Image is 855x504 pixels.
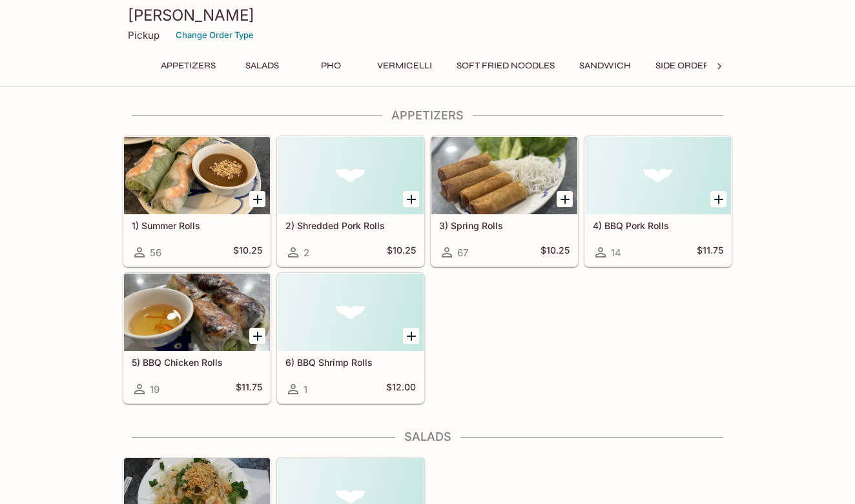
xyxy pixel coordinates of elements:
h5: $12.00 [386,381,416,397]
h5: $11.75 [697,245,723,260]
a: 2) Shredded Pork Rolls2$10.25 [277,136,424,267]
h5: $10.25 [387,245,416,260]
h4: Appetizers [123,108,732,123]
div: 1) Summer Rolls [124,137,270,214]
button: Add 5) BBQ Chicken Rolls [249,328,265,344]
h5: 4) BBQ Pork Rolls [593,220,723,231]
h5: 2) Shredded Pork Rolls [285,220,416,231]
h4: Salads [123,430,732,444]
h5: $10.25 [541,245,570,260]
div: 2) Shredded Pork Rolls [278,137,424,214]
button: Side Order [648,57,717,75]
button: Add 6) BBQ Shrimp Rolls [403,328,419,344]
h3: [PERSON_NAME] [128,5,727,25]
a: 1) Summer Rolls56$10.25 [123,136,271,267]
a: 6) BBQ Shrimp Rolls1$12.00 [277,273,424,403]
button: Soft Fried Noodles [449,57,562,75]
button: Add 2) Shredded Pork Rolls [403,191,419,207]
button: Change Order Type [170,25,260,45]
span: 19 [150,383,160,396]
button: Add 3) Spring Rolls [557,191,573,207]
button: Add 4) BBQ Pork Rolls [710,191,726,207]
div: 3) Spring Rolls [431,137,577,214]
button: Appetizers [154,57,223,75]
button: Pho [302,57,360,75]
a: 4) BBQ Pork Rolls14$11.75 [584,136,732,267]
p: Pickup [128,29,160,41]
h5: 3) Spring Rolls [439,220,570,231]
h5: $10.25 [233,245,262,260]
button: Add 1) Summer Rolls [249,191,265,207]
span: 1 [304,383,307,396]
div: 6) BBQ Shrimp Rolls [278,274,424,351]
h5: 1) Summer Rolls [132,220,262,231]
div: 4) BBQ Pork Rolls [585,137,731,214]
button: Sandwich [572,57,638,75]
span: 56 [150,247,161,259]
span: 2 [304,247,309,259]
h5: 5) BBQ Chicken Rolls [132,357,262,368]
button: Vermicelli [370,57,439,75]
h5: 6) BBQ Shrimp Rolls [285,357,416,368]
button: Salads [233,57,291,75]
span: 14 [611,247,621,259]
a: 3) Spring Rolls67$10.25 [431,136,578,267]
a: 5) BBQ Chicken Rolls19$11.75 [123,273,271,403]
div: 5) BBQ Chicken Rolls [124,274,270,351]
h5: $11.75 [236,381,262,397]
span: 67 [457,247,468,259]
